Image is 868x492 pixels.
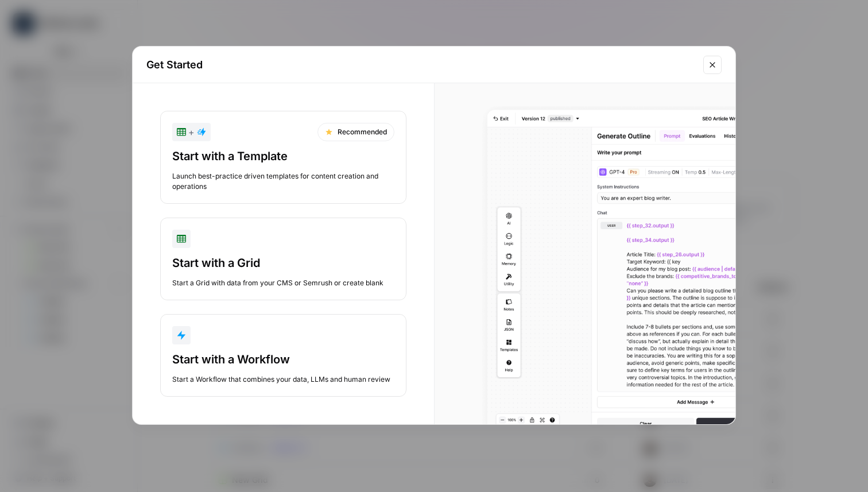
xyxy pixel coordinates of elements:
[160,218,406,300] button: Start with a GridStart a Grid with data from your CMS or Semrush or create blank
[317,123,394,141] div: Recommended
[172,148,394,164] div: Start with a Template
[703,56,722,74] button: Close modal
[172,278,394,288] div: Start a Grid with data from your CMS or Semrush or create blank
[172,374,394,385] div: Start a Workflow that combines your data, LLMs and human review
[160,111,406,204] button: +RecommendedStart with a TemplateLaunch best-practice driven templates for content creation and o...
[172,255,394,271] div: Start with a Grid
[172,351,394,367] div: Start with a Workflow
[160,314,406,397] button: Start with a WorkflowStart a Workflow that combines your data, LLMs and human review
[146,57,696,73] h2: Get Started
[172,171,394,192] div: Launch best-practice driven templates for content creation and operations
[177,125,206,139] div: +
